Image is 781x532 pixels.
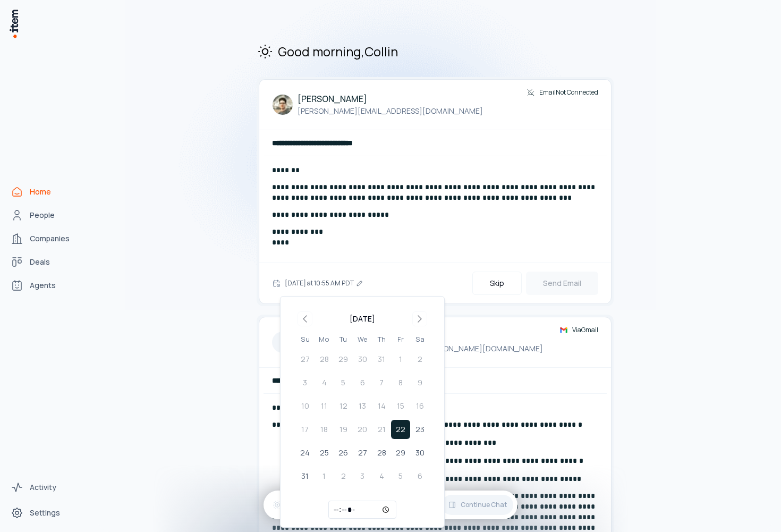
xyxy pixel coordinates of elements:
a: Deals [6,251,87,273]
span: Agents [30,280,56,291]
button: 29 [391,443,410,462]
button: 30 [410,443,429,462]
button: 31 [295,467,315,486]
a: People [6,205,87,226]
h2: Good morning , Collin [257,43,614,60]
button: 26 [334,443,353,462]
button: Go to previous month [298,311,312,326]
button: Skip [472,272,522,295]
button: 22 [391,420,410,439]
p: [PERSON_NAME][EMAIL_ADDRESS][DOMAIN_NAME] [298,105,483,117]
th: Wednesday [353,333,372,345]
button: Go to next month [412,311,427,326]
a: Agents [6,275,87,296]
a: Companies [6,228,87,249]
th: Friday [391,333,410,345]
button: 23 [410,420,429,439]
th: Monday [315,333,334,345]
a: Activity [6,477,87,498]
button: 6 [410,467,429,486]
th: Sunday [295,333,315,345]
button: Continue Chat [442,495,513,515]
button: 28 [372,443,391,462]
h4: [PERSON_NAME] [298,92,483,105]
a: Home [6,181,87,202]
button: 27 [353,443,372,462]
button: [DATE] at 10:55 AM PDT [283,273,366,294]
span: Activity [30,482,56,493]
div: Continue Chat [264,491,517,519]
th: Thursday [372,333,391,345]
div: [DATE] [350,314,375,324]
img: gmail [559,326,568,334]
img: Item Brain Logo [9,9,19,39]
span: Email Not Connected [539,88,598,97]
span: Continue Chat [461,501,507,509]
div: K [272,332,293,353]
button: 5 [391,467,410,486]
th: Saturday [410,333,429,345]
button: 4 [372,467,391,486]
button: 2 [334,467,353,486]
span: Companies [30,233,70,244]
span: People [30,210,55,221]
button: 3 [353,467,372,486]
button: 25 [315,443,334,462]
span: Home [30,187,51,197]
th: Tuesday [334,333,353,345]
button: 1 [315,467,334,486]
button: 24 [295,443,315,462]
span: Settings [30,508,60,518]
span: Deals [30,257,50,267]
span: Via Gmail [572,326,598,334]
img: Leo Ong [272,94,293,115]
a: Settings [6,502,87,523]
